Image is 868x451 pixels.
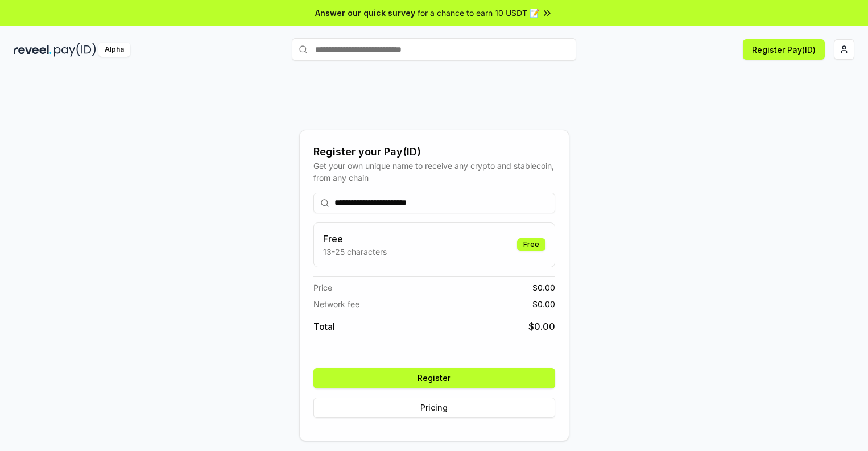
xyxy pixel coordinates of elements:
[743,39,825,60] button: Register Pay(ID)
[418,7,539,19] span: for a chance to earn 10 USDT 📝
[313,160,555,184] div: Get your own unique name to receive any crypto and stablecoin, from any chain
[313,282,332,293] span: Price
[313,368,555,388] button: Register
[315,7,415,19] span: Answer our quick survey
[54,43,96,57] img: pay_id
[313,398,555,418] button: Pricing
[532,282,555,293] span: $ 0.00
[517,238,545,251] div: Free
[532,298,555,310] span: $ 0.00
[14,43,52,57] img: reveel_dark
[313,298,359,310] span: Network fee
[323,246,387,258] p: 13-25 characters
[98,43,130,57] div: Alpha
[528,320,555,333] span: $ 0.00
[313,144,555,160] div: Register your Pay(ID)
[323,232,387,246] h3: Free
[313,320,335,333] span: Total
